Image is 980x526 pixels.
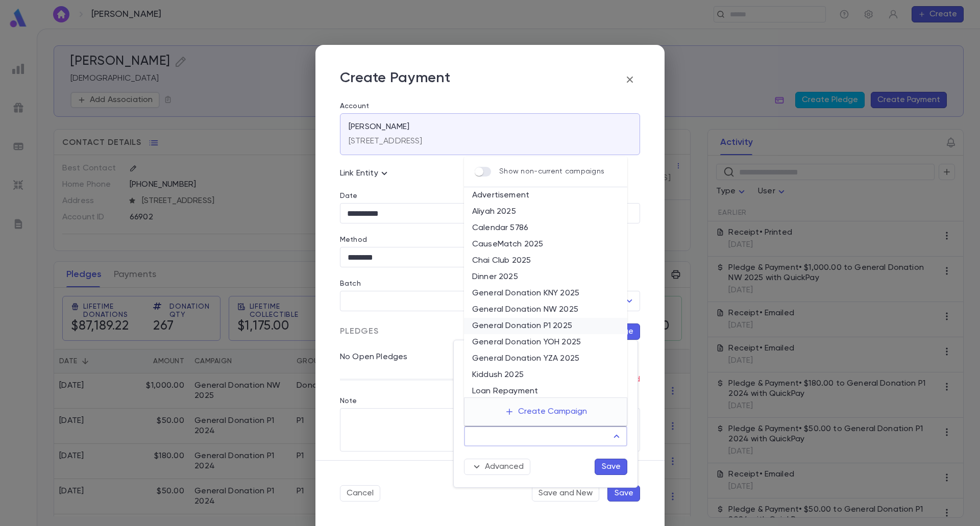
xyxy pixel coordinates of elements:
[595,459,627,475] button: Save
[464,302,627,318] li: General Donation NW 2025
[464,204,627,220] li: Aliyah 2025
[464,220,627,236] li: Calendar 5786
[464,350,627,367] li: General Donation YZA 2025
[464,318,627,334] li: General Donation P1 2025
[499,167,604,176] p: Show non-current campaigns
[464,367,627,383] li: Kiddush 2025
[464,253,627,269] li: Chai Club 2025
[464,334,627,350] li: General Donation YOH 2025
[464,285,627,302] li: General Donation KNY 2025
[464,383,627,399] li: Loan Repayment
[464,236,627,253] li: CauseMatch 2025
[464,187,627,204] li: Advertisement
[609,429,624,443] button: Close
[464,459,530,475] button: Advanced
[464,269,627,285] li: Dinner 2025
[497,402,595,421] button: Create Campaign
